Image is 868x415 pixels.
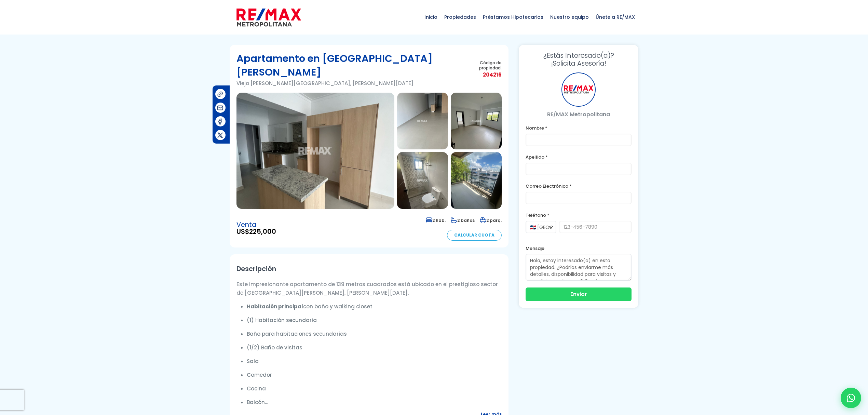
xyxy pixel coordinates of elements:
[236,222,276,228] span: Venta
[397,93,448,149] img: Apartamento en Viejo Arroyo Hondo
[247,384,502,393] p: Cocina
[247,316,502,324] p: (1) Habitación secundaria
[526,52,632,67] h3: ¡Solicita Asesoría!
[217,118,224,125] img: Compartir
[217,132,224,139] img: Compartir
[447,230,502,241] a: Calcular Cuota
[526,254,632,281] textarea: Hola, estoy interesado(a) en esta propiedad. ¿Podrías enviarme más detalles, disponibilidad para ...
[247,303,303,310] strong: Habitación principal
[441,7,479,27] span: Propiedades
[526,110,632,119] p: RE/MAX Metropolitana
[247,302,502,311] p: con baño y walking closet
[236,52,465,79] h1: Apartamento en [GEOGRAPHIC_DATA][PERSON_NAME]
[592,7,638,27] span: Únete a RE/MAX
[526,124,632,132] label: Nombre *
[479,7,547,27] span: Préstamos Hipotecarios
[559,221,632,233] input: 123-456-7890
[426,217,446,223] span: 2 hab.
[217,104,224,111] img: Compartir
[465,60,502,70] span: Código de propiedad:
[526,153,632,161] label: Apellido *
[217,91,224,98] img: Compartir
[236,93,394,209] img: Apartamento en Viejo Arroyo Hondo
[465,70,502,79] span: 204216
[236,7,301,28] img: remax-metropolitana-logo
[451,217,475,223] span: 2 baños
[547,7,592,27] span: Nuestro equipo
[526,244,632,253] label: Mensaje
[397,152,448,209] img: Apartamento en Viejo Arroyo Hondo
[421,7,441,27] span: Inicio
[526,182,632,190] label: Correo Electrónico *
[451,93,502,149] img: Apartamento en Viejo Arroyo Hondo
[247,343,502,352] p: (1/2) Baño de visitas
[247,371,502,379] p: Comedor
[480,217,502,223] span: 2 parq.
[236,261,502,277] h2: Descripción
[526,211,632,219] label: Teléfono *
[451,152,502,209] img: Apartamento en Viejo Arroyo Hondo
[236,79,465,88] p: Viejo [PERSON_NAME][GEOGRAPHIC_DATA], [PERSON_NAME][DATE]
[247,398,502,406] p: Balcón
[236,228,276,235] span: US$
[236,280,502,297] p: Este impresionante apartamento de 139 metros cuadrados está ubicado en el prestigioso sector de [...
[526,287,632,301] button: Enviar
[247,330,502,338] p: Baño para habitaciones secundarias
[526,52,632,59] span: ¿Estás Interesado(a)?
[249,227,276,236] span: 225,000
[247,357,502,365] p: Sala
[561,72,596,107] div: RE/MAX Metropolitana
